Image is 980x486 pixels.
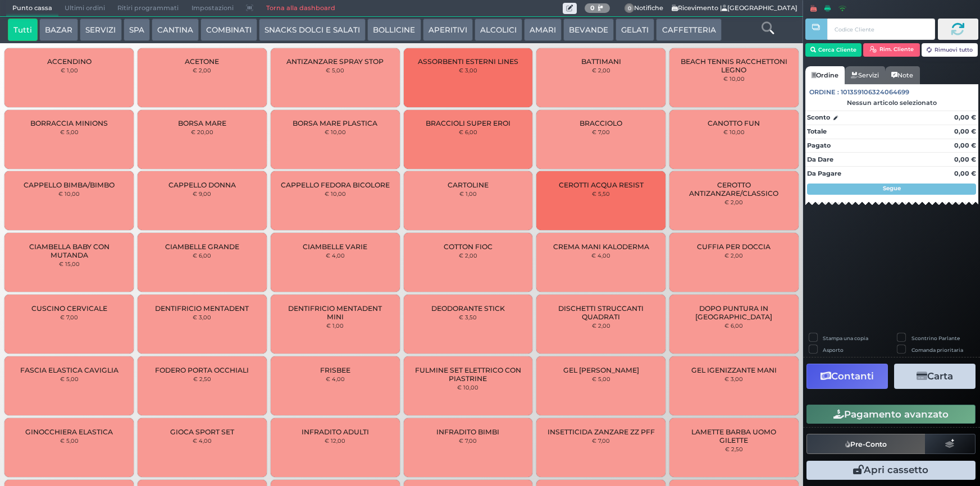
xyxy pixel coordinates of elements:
[845,66,885,84] a: Servizi
[193,314,211,320] small: € 3,00
[592,437,610,444] small: € 7,00
[691,366,777,374] span: GEL IGENIZZANTE MANI
[592,375,610,382] small: € 5,00
[286,57,384,66] span: ANTIZANZARE SPRAY STOP
[124,19,150,41] button: SPA
[111,1,185,16] span: Ritiri programmati
[20,366,118,374] span: FASCIA ELASTICA CAVIGLIA
[590,4,595,12] b: 0
[911,334,960,342] label: Scontrino Parlante
[185,57,219,66] span: ACETONE
[61,67,78,74] small: € 1,00
[724,252,743,259] small: € 2,00
[524,19,562,41] button: AMARI
[14,242,124,259] span: CIAMBELLA BABY CON MUTANDA
[436,428,499,436] span: INFRADITO BIMBI
[592,67,610,74] small: € 2,00
[592,322,610,329] small: € 2,00
[459,67,477,74] small: € 3,00
[293,119,377,127] span: BORSA MARE PLASTICA
[723,75,745,82] small: € 10,00
[367,19,421,41] button: BOLLICINE
[723,129,745,135] small: € 10,00
[6,1,58,16] span: Punto cassa
[325,437,345,444] small: € 12,00
[431,304,505,313] span: DEODORANTE STICK
[563,19,614,41] button: BEVANDE
[580,119,622,127] span: BRACCIOLO
[911,346,963,354] label: Comanda prioritaria
[30,119,108,127] span: BORRACCIA MINIONS
[863,43,920,57] button: Rim. Cliente
[809,88,839,97] span: Ordine :
[31,304,107,313] span: CUSCINO CERVICALE
[724,375,743,382] small: € 3,00
[679,57,789,74] span: BEACH TENNIS RACCHETTONI LEGNO
[954,113,976,121] strong: 0,00 €
[546,304,656,321] span: DISCHETTI STRUCCANTI QUADRATI
[807,113,830,122] strong: Sconto
[807,141,831,149] strong: Pagato
[326,375,345,382] small: € 4,00
[457,384,478,391] small: € 10,00
[823,334,868,342] label: Stampa una copia
[548,428,655,436] span: INSETTICIDA ZANZARE ZZ PFF
[165,242,239,251] span: CIAMBELLE GRANDE
[806,405,976,424] button: Pagamento avanzato
[302,428,369,436] span: INFRADITO ADULTI
[807,169,841,177] strong: Da Pagare
[616,19,654,41] button: GELATI
[679,304,789,321] span: DOPO PUNTURA IN [GEOGRAPHIC_DATA]
[592,190,610,197] small: € 5,50
[326,252,345,259] small: € 4,00
[259,1,341,16] a: Torna alla dashboard
[8,19,38,41] button: Tutti
[708,119,760,127] span: CANOTTO FUN
[325,190,346,197] small: € 10,00
[553,242,649,251] span: CREMA MANI KALODERMA
[193,437,212,444] small: € 4,00
[823,346,844,354] label: Asporto
[155,366,249,374] span: FODERO PORTA OCCHIALI
[155,304,249,313] span: DENTIFRICIO MENTADENT
[806,434,926,454] button: Pre-Conto
[459,190,477,197] small: € 1,00
[24,181,115,189] span: CAPPELLO BIMBA/BIMBO
[697,242,771,251] span: CUFFIA PER DOCCIA
[303,242,367,251] span: CIAMBELLE VARIE
[894,364,976,389] button: Carta
[58,190,80,197] small: € 10,00
[178,119,226,127] span: BORSA MARE
[193,67,211,74] small: € 2,00
[413,366,523,383] span: FULMINE SET ELETTRICO CON PIASTRINE
[200,19,257,41] button: COMBINATI
[954,141,976,149] strong: 0,00 €
[60,375,79,382] small: € 5,00
[806,364,888,389] button: Contanti
[326,67,344,74] small: € 5,00
[883,185,901,192] strong: Segue
[281,181,390,189] span: CAPPELLO FEDORA BICOLORE
[625,3,635,13] span: 0
[922,43,978,57] button: Rimuovi tutto
[60,437,79,444] small: € 5,00
[807,127,827,135] strong: Totale
[724,199,743,205] small: € 2,00
[807,155,833,163] strong: Da Dare
[656,19,721,41] button: CAFFETTERIA
[805,66,845,84] a: Ordine
[459,437,477,444] small: € 7,00
[563,366,639,374] span: GEL [PERSON_NAME]
[954,155,976,163] strong: 0,00 €
[193,190,211,197] small: € 9,00
[459,252,477,259] small: € 2,00
[25,428,113,436] span: GINOCCHIERA ELASTICA
[418,57,518,66] span: ASSORBENTI ESTERNI LINES
[326,322,344,329] small: € 1,00
[954,127,976,135] strong: 0,00 €
[725,446,743,452] small: € 2,50
[170,428,234,436] span: GIOCA SPORT SET
[39,19,78,41] button: BAZAR
[426,119,510,127] span: BRACCIOLI SUPER EROI
[459,129,477,135] small: € 6,00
